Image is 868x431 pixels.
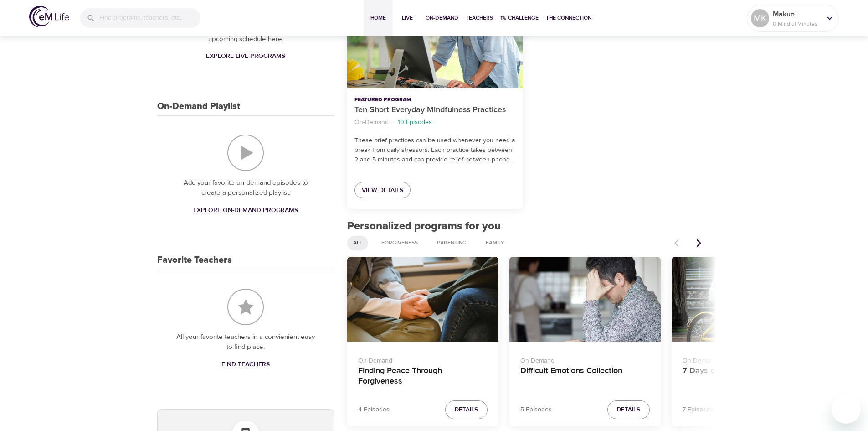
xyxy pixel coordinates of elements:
img: logo [29,6,69,27]
p: 5 Episodes [520,405,552,415]
img: Favorite Teachers [227,289,264,325]
h3: Favorite Teachers [157,255,232,265]
span: Explore Live Programs [206,51,285,62]
p: 7 Episodes [683,405,714,415]
span: View Details [362,185,403,196]
p: On-Demand [520,353,650,366]
span: Explore On-Demand Programs [193,205,298,216]
button: Details [607,400,650,419]
a: Explore On-Demand Programs [190,202,302,219]
div: MK [751,9,769,27]
p: These brief practices can be used whenever you need a break from daily stressors. Each practice t... [354,136,515,165]
span: Forgiveness [376,239,423,247]
p: On-Demand [354,118,389,127]
p: 10 Episodes [398,118,432,127]
h4: Difficult Emotions Collection [520,366,650,388]
nav: breadcrumb [354,116,515,129]
h4: Finding Peace Through Forgiveness [358,366,488,388]
p: 0 Mindful Minutes [773,20,821,28]
p: On-Demand [683,353,812,366]
button: Finding Peace Through Forgiveness [347,257,498,342]
button: Difficult Emotions Collection [509,257,661,342]
div: All [347,236,368,250]
div: Forgiveness [375,236,424,250]
p: All your favorite teachers in a convienient easy to find place. [175,332,316,353]
span: Details [617,405,640,415]
iframe: Button to launch messaging window [832,395,861,424]
span: Parenting [431,239,472,247]
span: All [348,239,368,247]
div: Parenting [431,236,473,250]
span: The Connection [546,13,591,23]
button: Details [445,400,488,419]
a: Explore Live Programs [202,48,289,65]
a: View Details [354,182,411,199]
a: Find Teachers [218,356,273,373]
span: Home [367,13,389,23]
h2: Personalized programs for you [347,220,709,233]
p: Ten Short Everyday Mindfulness Practices [354,104,515,116]
span: Find Teachers [221,359,270,370]
p: Makuei [773,9,821,20]
button: 7 Days of Mindful Parenting [672,257,823,342]
span: Details [455,405,478,415]
h3: On-Demand Playlist [157,101,240,112]
span: Teachers [466,13,493,23]
input: Find programs, teachers, etc... [99,8,200,28]
p: Add your favorite on-demand episodes to create a personalized playlist. [175,178,316,198]
p: 4 Episodes [358,405,390,415]
p: On-Demand [358,353,488,366]
span: Family [480,239,510,247]
span: 1% Challenge [500,13,539,23]
img: On-Demand Playlist [227,135,264,171]
h4: 7 Days of Mindful Parenting [683,366,812,388]
span: Live [396,13,418,23]
div: Family [480,236,510,250]
p: Featured Program [354,96,515,104]
span: On-Demand [426,13,458,23]
li: · [392,116,394,129]
button: Next items [689,233,709,253]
